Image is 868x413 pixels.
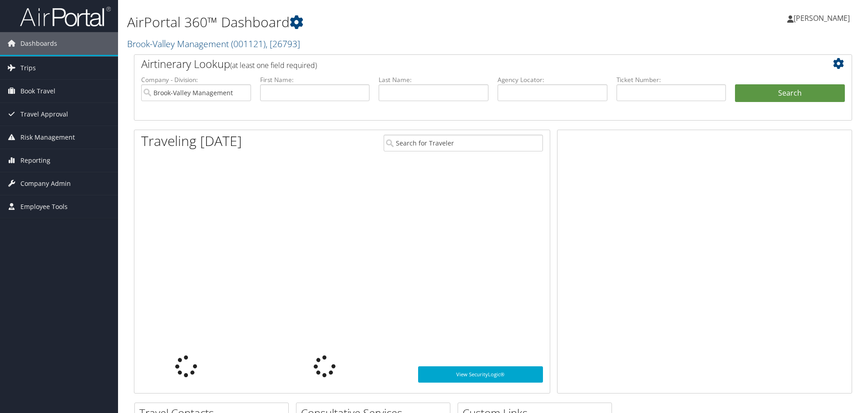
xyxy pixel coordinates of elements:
[127,13,615,32] h1: AirPortal 360™ Dashboard
[230,60,317,70] span: (at least one field required)
[20,172,71,195] span: Company Admin
[20,57,36,79] span: Trips
[20,103,68,126] span: Travel Approval
[266,38,300,50] span: , [ 26793 ]
[498,75,607,84] label: Agency Locator:
[20,126,75,149] span: Risk Management
[20,32,57,55] span: Dashboards
[141,56,785,72] h2: Airtinerary Lookup
[379,75,488,84] label: Last Name:
[127,38,300,50] a: Brook-Valley Management
[794,13,850,23] span: [PERSON_NAME]
[20,6,111,27] img: airportal-logo.png
[787,5,859,32] a: [PERSON_NAME]
[141,131,242,151] h1: Traveling [DATE]
[616,75,726,84] label: Ticket Number:
[735,84,845,102] button: Search
[20,149,50,172] span: Reporting
[418,366,543,383] a: View SecurityLogic®
[231,38,266,50] span: ( 001121 )
[141,75,251,84] label: Company - Division:
[20,80,55,102] span: Book Travel
[260,75,370,84] label: First Name:
[384,135,543,151] input: Search for Traveler
[20,195,68,218] span: Employee Tools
